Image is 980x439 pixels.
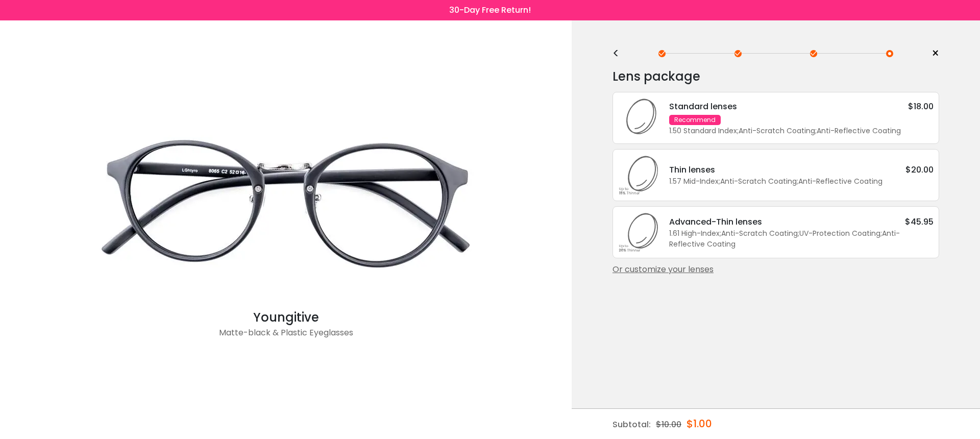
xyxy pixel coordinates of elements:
[932,46,939,61] span: ×
[737,126,739,136] span: ;
[669,215,762,228] div: Advanced-Thin lenses
[669,163,715,176] div: Thin lenses
[669,126,934,136] div: 1.50 Standard Index Anti-Scratch Coating Anti-Reflective Coating
[82,327,490,347] div: Matte-black & Plastic Eyeglasses
[82,308,490,327] div: Youngitive
[669,115,721,125] div: Recommend
[612,50,628,58] div: <
[612,66,939,87] div: Lens package
[908,100,934,113] div: $18.00
[82,104,490,308] img: Matte-black Youngitive - Plastic Eyeglasses
[669,228,934,250] div: 1.61 High-Index Anti-Scratch Coating UV-Protection Coating Anti-Reflective Coating
[905,215,934,228] div: $45.95
[719,176,720,186] span: ;
[798,228,799,238] span: ;
[905,163,934,176] div: $20.00
[687,409,712,438] div: $1.00
[924,46,939,61] a: ×
[815,126,817,136] span: ;
[880,228,882,238] span: ;
[669,100,737,113] div: Standard lenses
[669,176,934,187] div: 1.57 Mid-Index Anti-Scratch Coating Anti-Reflective Coating
[720,228,721,238] span: ;
[797,176,798,186] span: ;
[612,263,939,276] div: Or customize your lenses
